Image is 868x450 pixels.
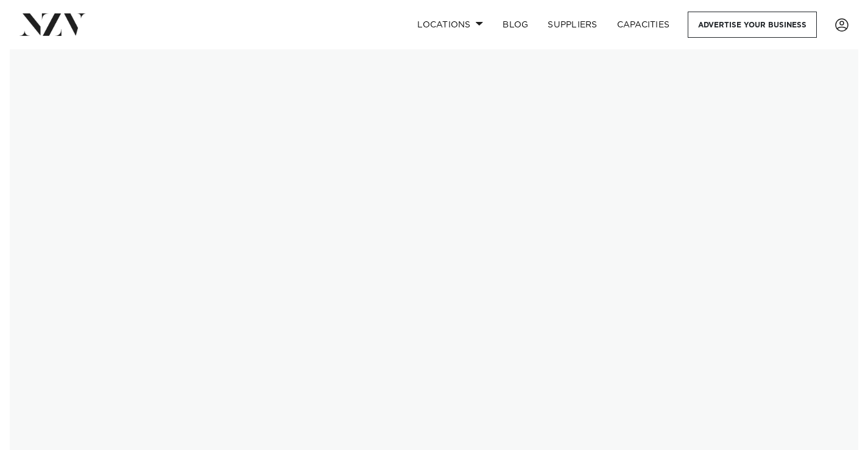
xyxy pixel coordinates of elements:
img: nzv-logo.png [19,13,86,35]
a: Locations [408,12,493,38]
a: SUPPLIERS [538,12,607,38]
a: Capacities [607,12,680,38]
a: BLOG [493,12,538,38]
a: Advertise your business [688,12,817,38]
